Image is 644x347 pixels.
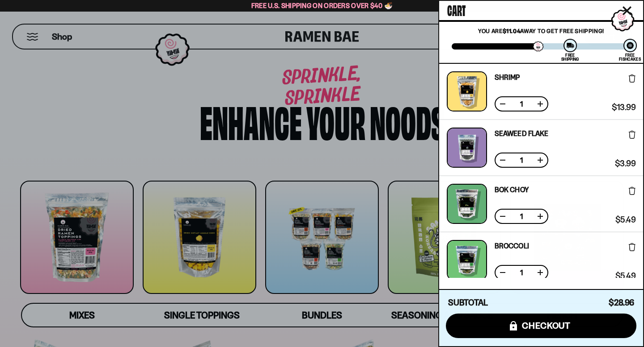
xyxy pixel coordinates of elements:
[522,321,571,330] span: checkout
[615,160,636,168] span: $3.99
[495,130,548,137] a: Seaweed Flake
[561,53,579,61] div: Free Shipping
[251,1,393,10] span: Free U.S. Shipping on Orders over $40 🍜
[447,0,466,18] span: Cart
[615,272,636,280] span: $5.49
[615,216,636,224] span: $5.49
[514,213,529,220] span: 1
[514,157,529,164] span: 1
[619,53,641,61] div: Free Fishcakes
[448,298,488,307] h4: Subtotal
[446,314,636,338] button: checkout
[495,186,529,193] a: Bok Choy
[514,269,529,276] span: 1
[514,100,529,107] span: 1
[609,297,634,308] span: $28.96
[495,74,520,81] a: Shrimp
[503,27,521,34] strong: $11.04
[495,242,529,249] a: Broccoli
[612,103,636,112] span: $13.99
[452,27,631,34] p: You are away to get Free Shipping!
[620,4,634,17] button: Close cart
